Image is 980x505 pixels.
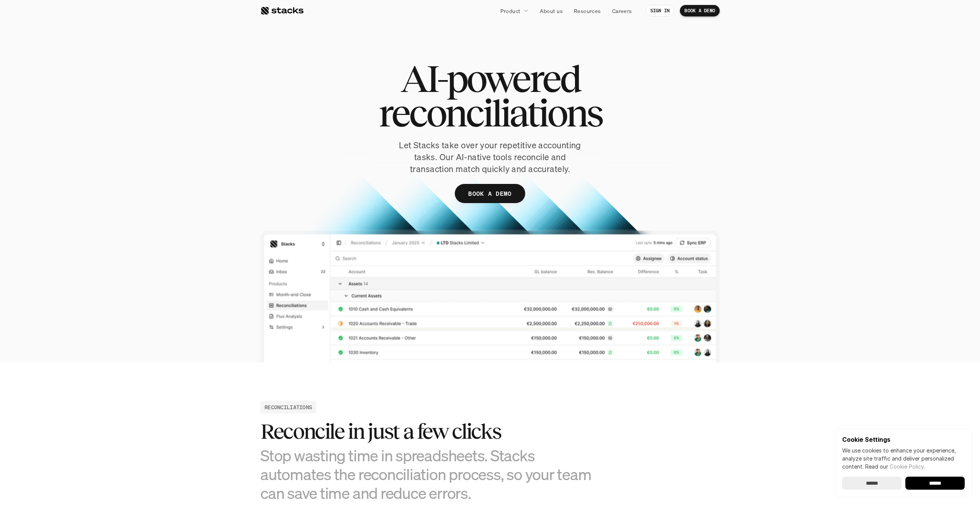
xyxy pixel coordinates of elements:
[569,4,606,18] a: Resources
[540,7,563,15] p: About us
[842,436,965,443] p: Cookie Settings
[608,4,637,18] a: Careers
[646,5,675,16] a: SIGN IN
[890,463,924,470] a: Cookie Policy
[500,7,521,15] p: Product
[260,446,605,503] h3: Stop wasting time in spreadsheets. Stacks automates the reconciliation process, so your team can ...
[265,403,312,411] h2: RECONCILIATIONS
[385,139,595,175] p: Let Stacks take over your repetitive accounting tasks. Our AI-native tools reconcile and transact...
[865,463,925,470] span: Read our .
[842,446,965,471] p: We use cookies to enhance your experience, analyze site traffic and deliver personalized content.
[612,7,632,15] p: Careers
[680,5,720,16] a: BOOK A DEMO
[379,96,602,130] span: reconciliations
[400,61,580,96] span: AI-powered
[535,4,567,18] a: About us
[260,420,605,443] h2: Reconcile in just a few clicks
[684,8,715,13] p: BOOK A DEMO
[455,184,525,203] a: BOOK A DEMO
[574,7,601,15] p: Resources
[468,188,512,199] p: BOOK A DEMO
[650,8,670,13] p: SIGN IN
